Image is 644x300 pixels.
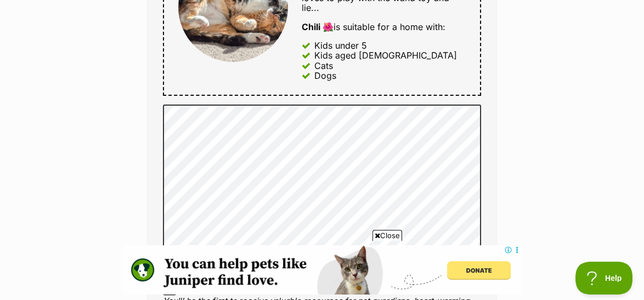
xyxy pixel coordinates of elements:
div: Cats [314,61,333,71]
strong: Chili 🌺 [302,21,334,32]
iframe: Advertisement [122,245,522,295]
div: Kids under 5 [314,41,367,50]
div: Dogs [314,71,336,80]
div: Kids aged [DEMOGRAPHIC_DATA] [314,50,457,60]
div: is suitable for a home with: [302,22,466,32]
span: Close [372,230,402,241]
iframe: Help Scout Beacon - Open [575,262,633,295]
